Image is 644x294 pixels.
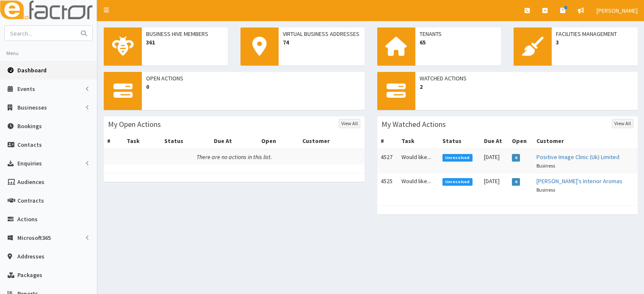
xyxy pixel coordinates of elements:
th: Due At [481,133,509,149]
th: # [377,133,398,149]
span: 0 [512,154,520,162]
span: Virtual Business Addresses [283,30,360,38]
td: 4527 [377,149,398,173]
th: Customer [299,133,364,149]
span: Unresolved [442,154,473,162]
td: Would like... [398,149,439,173]
span: Dashboard [17,66,47,74]
span: Contracts [17,197,44,204]
span: Businesses [17,104,47,111]
a: View All [339,119,360,128]
h3: My Open Actions [108,121,161,128]
a: View All [612,119,633,128]
th: Customer [533,133,638,149]
td: [DATE] [481,149,509,173]
th: Task [123,133,161,149]
span: Audiences [17,178,44,186]
a: [PERSON_NAME]'s Interior Aromas [536,177,622,185]
span: Business Hive Members [146,30,224,38]
span: Microsoft365 [17,234,51,242]
small: Business [536,162,555,169]
span: 74 [283,38,360,47]
span: 0 [146,82,360,91]
td: Would like... [398,173,439,198]
th: # [104,133,123,149]
td: 4525 [377,173,398,198]
span: Unresolved [442,178,473,186]
span: Bookings [17,122,42,130]
span: 2 [420,82,634,91]
span: Events [17,85,35,93]
span: 3 [556,38,633,47]
small: Business [536,187,555,193]
span: Open Actions [146,74,360,82]
input: Search... [5,26,76,41]
span: Enquiries [17,159,42,167]
th: Task [398,133,439,149]
span: Packages [17,271,42,279]
span: Addresses [17,253,44,260]
th: Open [509,133,533,149]
span: 361 [146,38,224,47]
th: Open [258,133,299,149]
th: Status [439,133,481,149]
span: 65 [420,38,497,47]
th: Status [161,133,210,149]
a: Positive Image Clinic (Uk) Limited [536,153,619,161]
span: [PERSON_NAME] [597,7,638,14]
span: 0 [512,178,520,186]
span: Watched Actions [420,74,634,82]
span: Actions [17,215,38,223]
span: Tenants [420,30,497,38]
i: There are no actions in this list. [196,153,272,161]
td: [DATE] [481,173,509,198]
h3: My Watched Actions [381,121,446,128]
span: Facilities Management [556,30,633,38]
span: Contacts [17,141,42,148]
th: Due At [210,133,258,149]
